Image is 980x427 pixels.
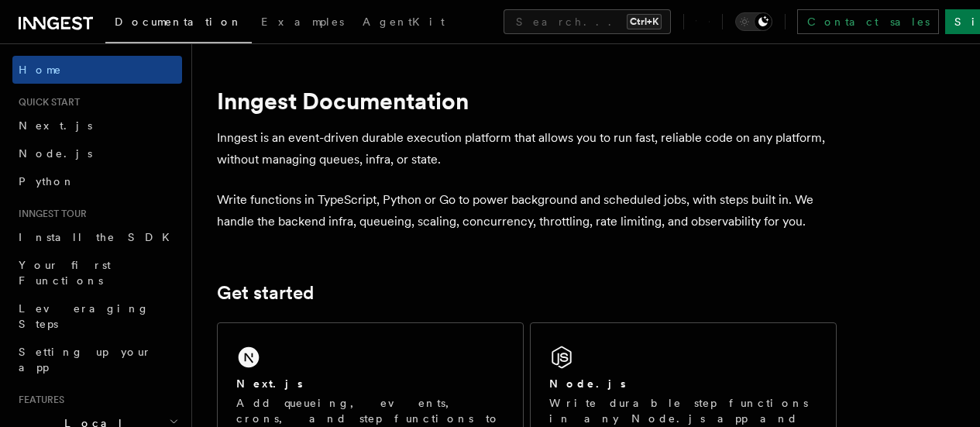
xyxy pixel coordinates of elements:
kbd: Ctrl+K [627,14,662,29]
span: Inngest tour [12,208,87,220]
span: Leveraging Steps [19,302,150,330]
a: Get started [217,282,314,304]
a: Install the SDK [12,223,182,251]
span: Python [19,175,75,188]
a: AgentKit [353,5,454,42]
button: Search...Ctrl+K [504,9,671,34]
span: Your first Functions [19,259,111,287]
span: Next.js [19,119,92,132]
a: Python [12,167,182,195]
a: Leveraging Steps [12,294,182,338]
span: Features [12,394,64,406]
h2: Node.js [549,376,626,391]
span: Examples [261,15,344,28]
button: Toggle dark mode [735,12,772,31]
span: Documentation [115,15,242,28]
span: Home [19,62,62,77]
a: Setting up your app [12,338,182,381]
span: Node.js [19,147,92,160]
a: Home [12,56,182,84]
a: Documentation [105,5,252,43]
h1: Inngest Documentation [217,87,837,115]
p: Write functions in TypeScript, Python or Go to power background and scheduled jobs, with steps bu... [217,189,837,232]
a: Your first Functions [12,251,182,294]
p: Inngest is an event-driven durable execution platform that allows you to run fast, reliable code ... [217,127,837,170]
h2: Next.js [236,376,303,391]
span: Quick start [12,96,80,108]
span: Setting up your app [19,346,152,374]
a: Next.js [12,112,182,139]
span: Install the SDK [19,231,179,243]
a: Contact sales [797,9,939,34]
a: Examples [252,5,353,42]
a: Node.js [12,139,182,167]
span: AgentKit [363,15,445,28]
